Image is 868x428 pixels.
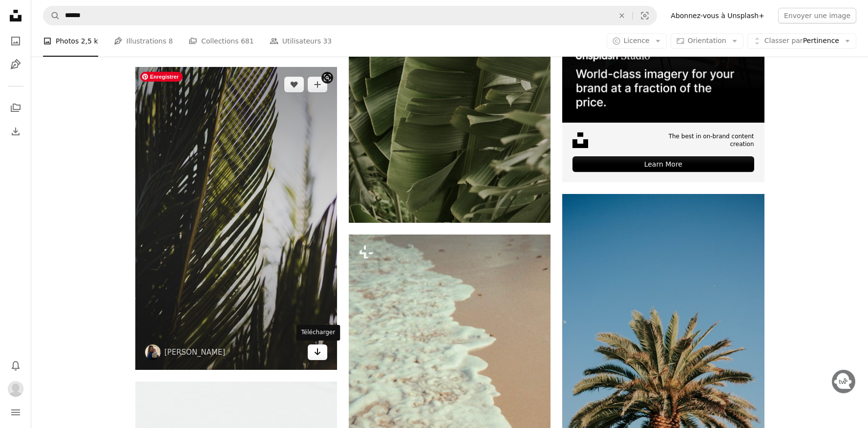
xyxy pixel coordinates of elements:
a: Photos [6,31,25,51]
a: palmier vert pendant la journée [135,214,337,222]
a: Abonnez-vous à Unsplash+ [665,8,770,23]
span: Enregistrer [140,72,183,82]
a: Utilisateurs 33 [270,25,332,57]
a: Collections [6,98,25,118]
button: Rechercher sur Unsplash [43,6,60,25]
a: feuilles de bananier vert pendant la journée [349,67,550,76]
button: Profil [6,379,25,399]
button: Effacer [611,6,633,25]
span: Classer par [764,37,803,44]
button: Ajouter à la collection [308,77,327,92]
div: Learn More [572,156,754,172]
a: Télécharger [308,344,327,360]
button: Notifications [6,356,25,375]
a: Historique de téléchargement [6,122,25,141]
span: Licence [624,37,650,44]
img: Accéder au profil de Courtney Smith [145,344,161,360]
button: Envoyer une image [778,8,856,23]
div: Télécharger [296,325,340,341]
span: The best in on-brand content creation [643,132,754,149]
button: Classer parPertinence [747,33,856,49]
span: Orientation [688,37,726,44]
span: Pertinence [764,36,839,46]
img: Avatar de l’utilisateur Gwenaëlle Galtié [8,381,23,397]
span: 33 [323,36,332,46]
button: J’aime [284,77,304,92]
span: 8 [169,36,173,46]
button: Orientation [671,33,743,49]
button: Menu [6,403,25,422]
a: Accueil — Unsplash [6,6,25,27]
button: Recherche de visuels [633,6,656,25]
img: palmier vert pendant la journée [135,67,337,370]
a: palmier vert [562,341,764,350]
a: Illustrations [6,55,25,74]
form: Rechercher des visuels sur tout le site [43,6,657,25]
a: une planche de surf posée au sommet d’une plage de sable [349,382,550,390]
a: Illustrations 8 [114,25,173,57]
a: [PERSON_NAME] [165,347,226,357]
a: Collections 681 [189,25,254,57]
span: 681 [241,36,254,46]
img: file-1631678316303-ed18b8b5cb9cimage [572,132,588,148]
button: Licence [607,33,667,49]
